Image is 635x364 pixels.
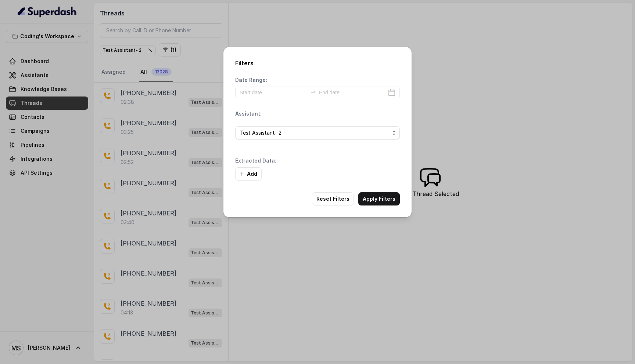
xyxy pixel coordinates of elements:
input: Start date [240,88,307,97]
button: Apply Filters [358,192,400,205]
h2: Filters [235,59,400,68]
p: Extracted Data: [235,157,276,164]
span: Test Assistant- 2 [240,128,390,137]
p: Date Range: [235,76,267,84]
button: Add [235,167,262,181]
p: Assistant: [235,110,262,117]
input: End date [319,88,387,97]
span: swap-right [310,89,316,95]
button: Reset Filters [312,192,354,205]
button: Test Assistant- 2 [235,126,400,139]
span: to [310,89,316,95]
